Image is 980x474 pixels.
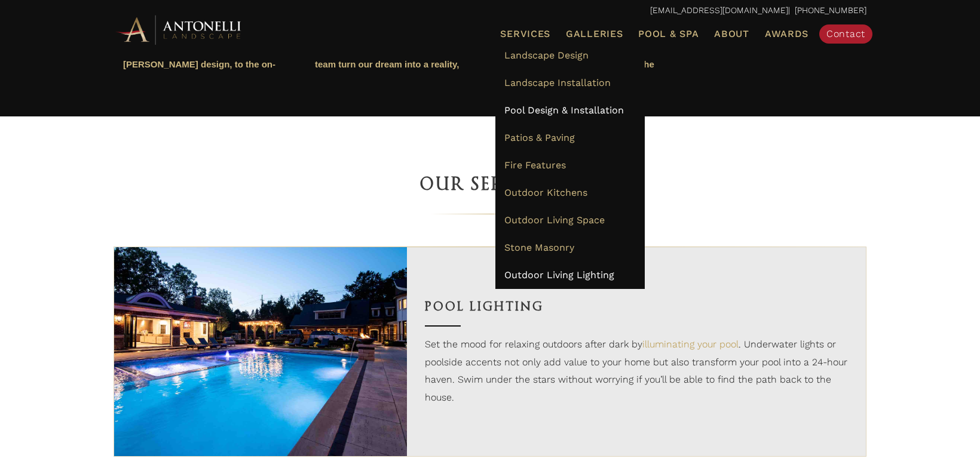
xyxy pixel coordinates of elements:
[826,28,865,39] span: Contact
[495,97,645,124] a: Pool Design & Installation
[504,269,614,281] span: Outdoor Living Lighting
[495,69,645,97] a: Landscape Installation
[714,29,749,39] span: About
[495,124,645,152] a: Patios & Paving
[495,152,645,179] a: Fire Features
[504,242,574,253] span: Stone Masonry
[504,214,605,226] span: Outdoor Living Space
[495,234,645,261] a: Stone Masonry
[425,336,849,406] p: Set the mood for relaxing outdoors after dark by . Underwater lights or poolside accents not only...
[114,13,245,46] img: Antonelli Horizontal Logo
[425,297,849,317] h3: Pool Lighting
[765,28,808,39] span: Awards
[504,104,624,116] span: Pool Design & Installation
[495,26,555,42] a: Services
[650,5,788,15] a: [EMAIL_ADDRESS][DOMAIN_NAME]
[504,77,611,88] span: Landscape Installation
[504,50,589,61] span: Landscape Design
[819,24,872,44] a: Contact
[709,26,754,42] a: About
[504,159,566,171] span: Fire Features
[114,3,866,19] p: | [PHONE_NUMBER]
[566,28,623,39] span: Galleries
[504,132,575,143] span: Patios & Paving
[495,179,645,207] a: Outdoor Kitchens
[638,28,699,39] span: Pool & Spa
[420,174,560,194] span: Our Services
[500,29,550,39] span: Services
[633,26,703,42] a: Pool & Spa
[561,26,627,42] a: Galleries
[760,26,813,42] a: Awards
[504,187,587,198] span: Outdoor Kitchens
[642,338,739,350] a: illuminating your pool
[495,261,645,289] a: Outdoor Living Lighting
[495,207,645,234] a: Outdoor Living Space
[495,42,645,69] a: Landscape Design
